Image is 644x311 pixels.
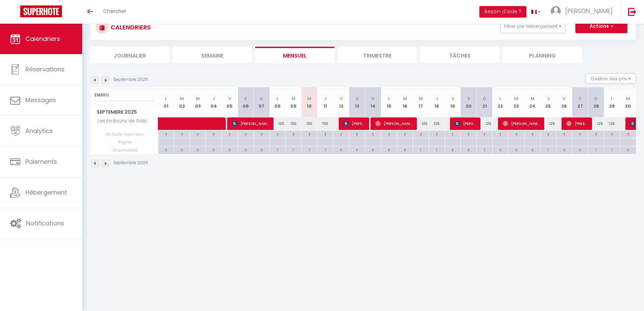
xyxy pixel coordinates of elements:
span: Hébergement [25,188,67,197]
th: 20 [461,87,477,117]
div: 130 [269,117,285,130]
span: Chercher [103,7,126,15]
div: 2 [397,131,413,137]
div: 0 [556,147,572,153]
abbr: M [196,95,200,102]
div: 2 [317,131,333,137]
th: 26 [556,87,572,117]
div: 2 [254,131,269,137]
div: 0 [461,147,476,153]
div: 125 [540,117,556,130]
abbr: M [514,95,518,102]
div: 2 [477,131,492,137]
span: Réservations [25,65,65,73]
div: 0 [238,147,254,153]
div: 125 [604,117,620,130]
div: 130 [301,117,317,130]
div: 2 [190,131,206,137]
div: 0 [572,147,588,153]
div: 2 [349,131,365,137]
span: Septembre 2025 [91,107,158,117]
div: 130 [285,117,301,130]
div: 1 [270,147,285,153]
abbr: D [483,95,486,102]
li: Journalier [90,47,169,63]
div: 1 [588,147,604,153]
abbr: J [324,95,327,102]
li: Planning [503,47,582,63]
abbr: S [467,95,470,102]
th: 29 [604,87,620,117]
button: Filtrer par hébergement [500,20,565,33]
th: 11 [317,87,333,117]
div: 2 [556,131,572,137]
p: Septembre 2025 [113,160,148,166]
div: 2 [445,131,460,137]
img: ... [551,6,561,16]
div: 125 [413,117,429,130]
button: Gestion des prix [586,73,636,84]
div: 1 [604,147,620,153]
div: 0 [381,147,397,153]
div: 125 [429,117,445,130]
th: 04 [206,87,222,117]
th: 05 [222,87,238,117]
th: 27 [572,87,588,117]
abbr: M [419,95,423,102]
div: 2 [174,131,190,137]
th: 17 [413,87,429,117]
abbr: M [403,95,407,102]
div: 1 [541,147,556,153]
th: 23 [508,87,524,117]
div: 2 [508,131,524,137]
abbr: V [340,95,343,102]
div: 130 [317,117,333,130]
div: 0 [206,147,221,153]
th: 02 [174,87,190,117]
th: 18 [429,87,445,117]
button: Actions [575,20,627,33]
div: 1 [413,147,429,153]
abbr: V [228,95,231,102]
div: 0 [365,147,381,153]
abbr: S [356,95,359,102]
img: Super Booking [20,5,62,17]
div: 2 [270,131,285,137]
abbr: M [291,95,295,102]
th: 07 [254,87,269,117]
div: 125 [477,117,493,130]
div: 1 [317,147,333,153]
li: Semaine [173,47,252,63]
span: [PERSON_NAME] [455,117,476,130]
div: 2 [158,131,174,137]
th: 24 [524,87,540,117]
th: 30 [620,87,636,117]
div: 2 [525,131,540,137]
div: 1 [302,147,317,153]
div: 2 [381,131,397,137]
abbr: V [451,95,454,102]
abbr: M [180,95,184,102]
div: 125 [588,117,604,130]
span: Nb Nuits minimum [91,131,158,138]
div: 0 [620,147,636,153]
span: [PERSON_NAME] LE BOURSICAUD [343,117,365,130]
div: 2 [413,131,429,137]
span: [PERSON_NAME] [566,117,588,130]
button: Ouvrir le widget de chat LiveChat [5,3,26,23]
th: 03 [190,87,206,117]
th: 12 [333,87,349,117]
div: 0 [397,147,413,153]
div: 1 [477,147,492,153]
div: 2 [493,131,508,137]
span: [PERSON_NAME] [232,117,269,130]
span: Règles [91,138,158,146]
div: 0 [349,147,365,153]
div: 2 [286,131,301,137]
abbr: V [563,95,566,102]
span: Notifications [26,219,64,227]
abbr: S [244,95,247,102]
th: 01 [158,87,174,117]
div: 2 [222,131,237,137]
div: 1 [429,147,445,153]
